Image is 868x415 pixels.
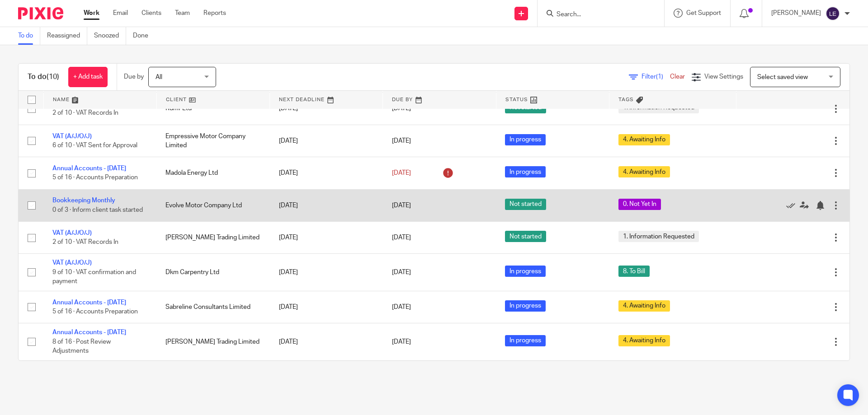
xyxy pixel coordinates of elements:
[505,300,546,312] span: In progress
[392,202,411,209] span: [DATE]
[392,170,411,176] span: [DATE]
[94,27,126,45] a: Snoozed
[156,157,269,189] td: Madola Energy Ltd
[505,335,546,346] span: In progress
[52,329,126,336] a: Annual Accounts - [DATE]
[52,260,92,266] a: VAT (A/J/O/J)
[618,266,650,277] span: 8. To Bill
[392,138,411,144] span: [DATE]
[270,125,383,157] td: [DATE]
[270,291,383,323] td: [DATE]
[52,175,138,181] span: 5 of 16 · Accounts Preparation
[113,9,128,18] a: Email
[156,189,269,221] td: Evolve Motor Company Ltd
[618,97,634,102] span: Tags
[52,197,115,204] a: Bookkeeping Monthly
[156,254,269,291] td: Dkm Carpentry Ltd
[47,73,59,80] span: (10)
[505,199,546,210] span: Not started
[686,10,721,16] span: Get Support
[826,6,840,21] img: svg%3E
[156,291,269,323] td: Sabreline Consultants Limited
[18,27,40,45] a: To do
[618,231,699,242] span: 1. Information Requested
[270,323,383,360] td: [DATE]
[270,222,383,254] td: [DATE]
[52,239,118,245] span: 2 of 10 · VAT Records In
[270,254,383,291] td: [DATE]
[670,74,685,80] a: Clear
[52,269,136,285] span: 9 of 10 · VAT confirmation and payment
[270,189,383,221] td: [DATE]
[505,166,546,177] span: In progress
[618,166,670,177] span: 4. Awaiting Info
[392,269,411,275] span: [DATE]
[47,27,87,45] a: Reassigned
[618,134,670,145] span: 4. Awaiting Info
[156,323,269,360] td: [PERSON_NAME] Trading Limited
[28,72,59,82] h1: To do
[392,339,411,345] span: [DATE]
[771,9,821,18] p: [PERSON_NAME]
[618,335,670,346] span: 4. Awaiting Info
[52,133,92,140] a: VAT (A/J/O/J)
[124,72,144,81] p: Due by
[704,74,743,80] span: View Settings
[505,266,546,277] span: In progress
[175,9,190,18] a: Team
[618,300,670,312] span: 4. Awaiting Info
[52,299,126,306] a: Annual Accounts - [DATE]
[52,142,137,149] span: 6 of 10 · VAT Sent for Approval
[156,222,269,254] td: [PERSON_NAME] Trading Limited
[270,157,383,189] td: [DATE]
[52,165,126,172] a: Annual Accounts - [DATE]
[392,304,411,310] span: [DATE]
[18,7,63,19] img: Pixie
[156,125,269,157] td: Empressive Motor Company Limited
[142,9,161,18] a: Clients
[68,67,108,87] a: + Add task
[52,110,118,117] span: 2 of 10 · VAT Records In
[133,27,155,45] a: Done
[786,201,800,210] a: Mark as done
[757,74,808,80] span: Select saved view
[505,134,546,145] span: In progress
[52,207,143,213] span: 0 of 3 · Inform client task started
[656,74,663,80] span: (1)
[642,74,670,80] span: Filter
[618,199,661,210] span: 0. Not Yet In
[156,74,162,80] span: All
[556,11,637,19] input: Search
[52,230,92,236] a: VAT (A/J/O/J)
[505,231,546,242] span: Not started
[84,9,99,18] a: Work
[52,308,138,315] span: 5 of 16 · Accounts Preparation
[203,9,226,18] a: Reports
[392,234,411,241] span: [DATE]
[52,339,111,354] span: 8 of 16 · Post Review Adjustments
